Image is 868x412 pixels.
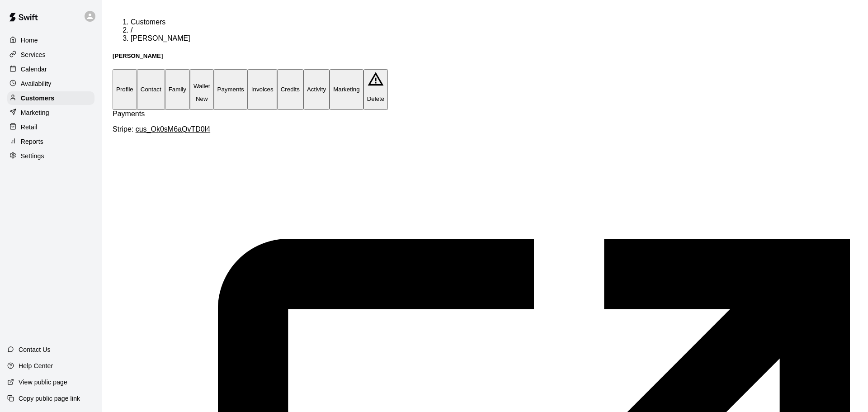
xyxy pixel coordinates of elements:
p: Services [21,50,46,59]
p: Calendar [21,65,47,74]
span: New [196,95,208,102]
p: Copy public page link [19,394,80,403]
a: Retail [7,120,94,134]
button: Invoices [248,69,277,109]
button: Activity [303,69,330,109]
p: View public page [19,378,67,387]
button: Marketing [330,69,363,109]
a: Marketing [7,106,94,119]
button: Contact [137,69,165,109]
a: Customers [131,18,165,26]
p: Help Center [19,361,53,370]
p: Reports [21,137,43,146]
a: Settings [7,149,94,163]
span: [PERSON_NAME] [131,34,190,42]
p: Retail [21,123,38,132]
span: Payments [113,110,145,118]
p: Home [21,36,38,45]
a: Home [7,33,94,47]
a: Services [7,48,94,62]
button: Payments [214,69,248,109]
p: Delete [367,95,385,102]
a: Customers [7,91,94,105]
button: Family [165,69,190,109]
button: Credits [277,69,303,109]
a: Calendar [7,62,94,76]
p: Wallet [193,83,210,90]
p: Marketing [21,108,49,117]
button: Profile [113,69,137,109]
p: Contact Us [19,345,51,354]
a: Availability [7,77,94,90]
a: Reports [7,135,94,148]
p: Availability [21,79,52,88]
p: Settings [21,152,44,161]
p: Customers [21,94,54,103]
